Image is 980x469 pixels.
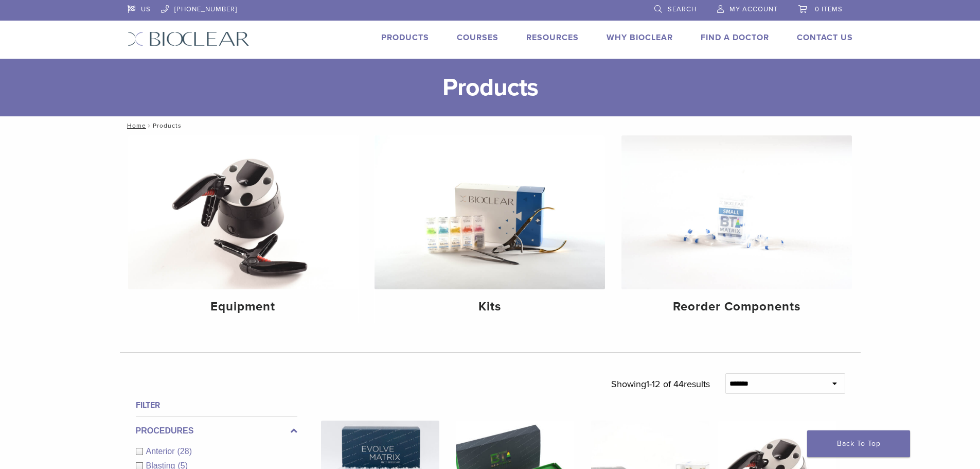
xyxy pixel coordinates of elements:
[146,123,153,128] span: /
[815,5,843,13] span: 0 items
[128,31,250,46] img: Bioclear
[526,32,579,43] a: Resources
[607,32,673,43] a: Why Bioclear
[630,298,844,316] h4: Reorder Components
[383,298,597,316] h4: Kits
[136,298,350,316] h4: Equipment
[120,116,861,135] nav: Products
[136,425,297,437] label: Procedures
[124,122,146,129] a: Home
[177,447,192,456] span: (28)
[128,135,359,323] a: Equipment
[146,447,177,456] span: Anterior
[668,5,697,13] span: Search
[136,399,297,411] h4: Filter
[611,373,710,395] p: Showing results
[701,32,769,43] a: Find A Doctor
[128,135,359,289] img: Equipment
[621,135,852,323] a: Reorder Components
[797,32,853,43] a: Contact Us
[807,430,910,457] a: Back To Top
[381,32,429,43] a: Products
[375,135,605,289] img: Kits
[621,135,852,289] img: Reorder Components
[375,135,605,323] a: Kits
[457,32,498,43] a: Courses
[729,5,778,13] span: My Account
[646,378,684,390] span: 1-12 of 44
